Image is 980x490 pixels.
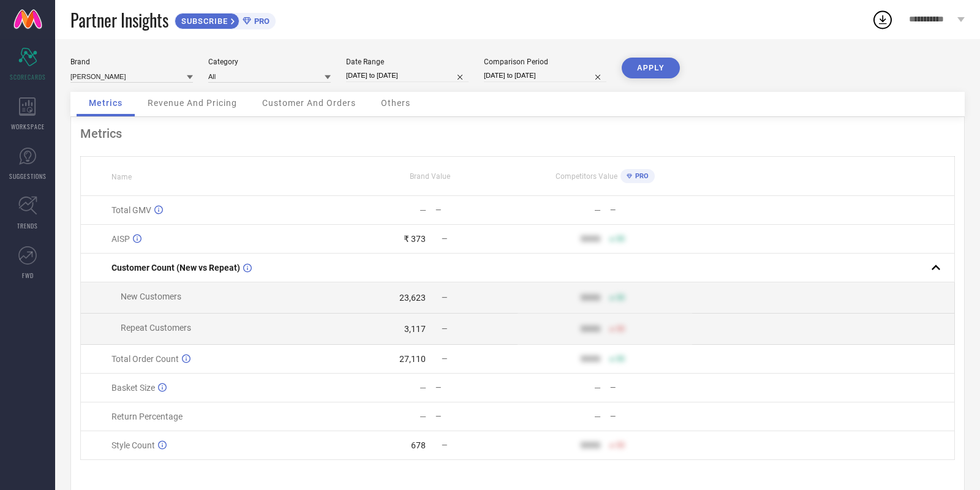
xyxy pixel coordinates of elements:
[581,234,600,244] div: 9999
[616,355,625,363] span: 50
[594,383,601,393] div: —
[581,440,600,450] div: 9999
[435,412,517,421] div: —
[610,206,692,214] div: —
[111,354,179,364] span: Total Order Count
[581,354,600,364] div: 9999
[346,69,469,82] input: Select date range
[442,355,447,363] span: —
[616,441,625,450] span: 50
[610,383,692,392] div: —
[484,69,606,82] input: Select comparison period
[17,221,38,230] span: TRENDS
[420,383,426,393] div: —
[10,72,46,81] span: SCORECARDS
[11,122,45,131] span: WORKSPACE
[410,172,450,181] span: Brand Value
[442,441,447,450] span: —
[420,412,426,421] div: —
[70,7,168,32] span: Partner Insights
[442,293,447,302] span: —
[435,206,517,214] div: —
[121,292,181,301] span: New Customers
[616,325,625,333] span: 50
[111,205,151,215] span: Total GMV
[208,58,331,66] div: Category
[484,58,606,66] div: Comparison Period
[581,293,600,303] div: 9999
[111,263,240,273] span: Customer Count (New vs Repeat)
[872,9,894,31] div: Open download list
[346,58,469,66] div: Date Range
[175,10,276,29] a: SUBSCRIBEPRO
[442,235,447,243] span: —
[381,98,410,108] span: Others
[111,234,130,244] span: AISP
[262,98,356,108] span: Customer And Orders
[80,126,955,141] div: Metrics
[251,17,269,26] span: PRO
[556,172,617,181] span: Competitors Value
[70,58,193,66] div: Brand
[399,293,426,303] div: 23,623
[9,171,47,181] span: SUGGESTIONS
[632,172,649,180] span: PRO
[89,98,123,108] span: Metrics
[616,235,625,243] span: 50
[411,440,426,450] div: 678
[404,234,426,244] div: ₹ 373
[121,323,191,333] span: Repeat Customers
[404,324,426,334] div: 3,117
[148,98,237,108] span: Revenue And Pricing
[594,205,601,215] div: —
[22,271,34,280] span: FWD
[111,412,183,421] span: Return Percentage
[175,17,231,26] span: SUBSCRIBE
[111,440,155,450] span: Style Count
[435,383,517,392] div: —
[594,412,601,421] div: —
[610,412,692,421] div: —
[420,205,426,215] div: —
[616,293,625,302] span: 50
[399,354,426,364] div: 27,110
[581,324,600,334] div: 9999
[442,325,447,333] span: —
[111,173,132,181] span: Name
[111,383,155,393] span: Basket Size
[622,58,680,78] button: APPLY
